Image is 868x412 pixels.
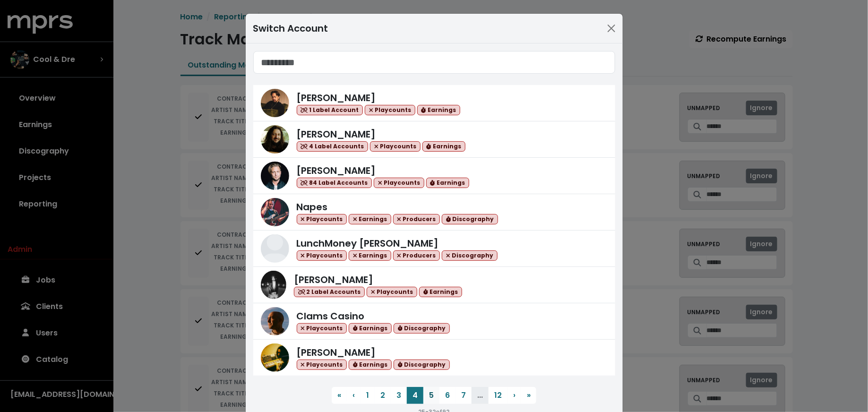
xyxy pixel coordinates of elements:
span: [PERSON_NAME] [294,273,373,286]
span: [PERSON_NAME] [297,91,376,104]
a: Nate Fox[PERSON_NAME] 1 Label Account Playcounts Earnings [253,85,615,121]
img: Nate Fox [261,89,289,117]
span: Playcounts [297,250,347,261]
div: Switch Account [253,21,328,35]
span: Earnings [417,105,460,116]
img: Napes [261,198,289,226]
span: Earnings [422,141,465,152]
a: Don Mills[PERSON_NAME] 2 Label Accounts Playcounts Earnings [253,267,615,303]
span: Discography [394,360,450,370]
a: Ryan Tedder[PERSON_NAME] 84 Label Accounts Playcounts Earnings [253,158,615,194]
button: 6 [439,387,455,404]
button: 1 [361,387,375,404]
button: 12 [489,387,507,404]
span: Producers [393,214,440,225]
button: 3 [391,387,407,404]
img: Ethan Schneiderman [261,343,289,372]
span: LunchMoney [PERSON_NAME] [297,237,439,250]
button: 7 [455,387,472,404]
button: 2 [375,387,391,404]
img: Ryan Tedder [261,162,289,190]
span: Playcounts [297,323,347,334]
span: 4 Label Accounts [297,141,369,152]
span: ‹ [352,390,355,401]
img: Don Mills [261,271,286,299]
span: Playcounts [374,178,424,189]
span: [PERSON_NAME] [297,346,376,359]
span: Playcounts [297,214,347,225]
span: Discography [394,323,450,334]
button: 5 [423,387,439,404]
span: Napes [297,200,328,214]
span: Earnings [349,323,392,334]
button: 4 [407,387,423,404]
span: 1 Label Account [297,105,363,116]
input: Search accounts [253,51,615,74]
span: Earnings [349,250,391,261]
a: Clams CasinoClams Casino Playcounts Earnings Discography [253,303,615,340]
span: Playcounts [365,105,415,116]
span: « [337,390,341,401]
span: Discography [442,250,498,261]
span: Earnings [426,178,469,189]
span: » [527,390,531,401]
span: › [513,390,516,401]
span: 2 Label Accounts [294,287,365,298]
span: Playcounts [370,141,421,152]
img: Julian Bunetta [261,125,289,154]
a: NapesNapes Playcounts Earnings Producers Discography [253,194,615,231]
a: Ethan Schneiderman[PERSON_NAME] Playcounts Earnings Discography [253,340,615,376]
span: Discography [442,214,498,225]
span: Clams Casino [297,309,365,323]
a: Julian Bunetta[PERSON_NAME] 4 Label Accounts Playcounts Earnings [253,121,615,158]
img: Clams Casino [261,307,289,335]
span: [PERSON_NAME] [297,128,376,141]
span: Producers [393,250,440,261]
span: Playcounts [367,287,417,298]
img: LunchMoney Lewis [261,234,289,263]
a: LunchMoney LewisLunchMoney [PERSON_NAME] Playcounts Earnings Producers Discography [253,231,615,267]
span: Earnings [419,287,462,298]
span: [PERSON_NAME] [297,164,376,177]
span: 84 Label Accounts [297,178,372,189]
span: Playcounts [297,360,347,370]
span: Earnings [349,214,391,225]
span: Earnings [349,360,392,370]
button: Close [604,21,619,36]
